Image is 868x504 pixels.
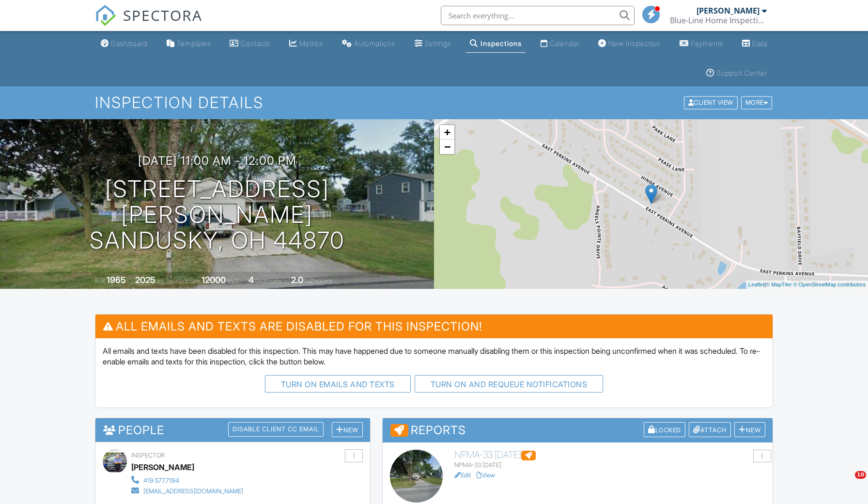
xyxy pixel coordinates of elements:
a: 419.577.7194 [131,474,243,485]
span: sq.ft. [227,277,239,284]
a: Client View [683,98,740,106]
a: Automations (Basic) [338,35,400,53]
div: | [746,281,868,289]
div: Client View [684,96,738,110]
a: Support Center [702,64,771,82]
div: Metrics [299,39,324,47]
a: Inspections [466,35,526,53]
div: Contacts [241,39,270,47]
div: Attach [689,422,731,437]
h1: Inspection Details [95,94,773,111]
div: 419.577.7194 [143,477,179,485]
a: [EMAIL_ADDRESS][DOMAIN_NAME] [131,485,243,496]
div: [PERSON_NAME] [131,460,194,474]
div: 2.0 [291,275,303,285]
button: Turn on emails and texts [265,375,411,393]
iframe: Intercom live chat [835,471,858,494]
p: All emails and texts have been disabled for this inspection. This may have happened due to someon... [103,346,765,367]
img: The Best Home Inspection Software - Spectora [95,5,116,26]
div: Calendar [550,39,580,47]
div: New [332,422,363,437]
div: More [741,96,773,110]
a: © OpenStreetMap contributors [793,282,866,287]
a: Payments [676,35,728,53]
span: sq. ft. [157,277,170,284]
span: bathrooms [305,277,332,284]
a: Calendar [537,35,584,53]
h3: Reports [383,418,773,442]
a: Leaflet [748,282,764,287]
div: Payments [691,39,724,47]
div: [EMAIL_ADDRESS][DOMAIN_NAME] [143,488,243,495]
h3: [DATE] 11:00 am - 12:00 pm [138,154,296,167]
input: Search everything... [441,6,635,25]
span: SPECTORA [123,5,202,25]
a: Data [738,35,771,53]
div: Data [752,39,767,47]
a: Dashboard [97,35,152,53]
div: New [734,422,765,437]
div: 12000 [201,275,226,285]
div: 1965 [107,275,126,285]
a: View [477,472,495,479]
div: Inspections [480,39,522,47]
a: NPMA-33 [DATE] NPMA-33 [DATE] [454,450,765,469]
div: [PERSON_NAME] [697,6,759,16]
div: 2025 [135,275,155,285]
a: Zoom out [440,140,454,154]
h3: All emails and texts are disabled for this inspection! [95,315,773,338]
div: Disable Client CC Email [228,422,324,437]
div: Locked [644,422,685,437]
a: Edit [454,472,471,479]
div: Dashboard [111,39,148,47]
div: 4 [248,275,254,285]
h1: [STREET_ADDRESS][PERSON_NAME] Sandusky, OH 44870 [15,176,418,253]
span: Built [94,277,105,284]
a: Templates [163,35,215,53]
button: Turn on and Requeue Notifications [415,375,604,393]
span: Inspector [131,452,165,459]
span: 10 [855,471,866,479]
span: bedrooms [255,277,282,284]
a: Settings [411,35,455,53]
div: NPMA-33 [DATE] [454,461,765,469]
h3: People [95,418,370,442]
span: Lot Size [180,277,200,284]
div: Blue-Line Home Inspections, LLC [670,16,767,25]
div: Support Center [716,69,767,77]
a: New Inspection [594,35,665,53]
div: New Inspection [608,39,661,47]
h6: NPMA-33 [DATE] [454,450,765,460]
div: Automations [354,39,396,47]
div: Settings [425,39,451,47]
a: Contacts [226,35,274,53]
a: © MapTiler [766,282,792,287]
a: SPECTORA [95,13,202,33]
div: Templates [177,39,211,47]
a: Zoom in [440,125,454,140]
a: Metrics [285,35,327,53]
